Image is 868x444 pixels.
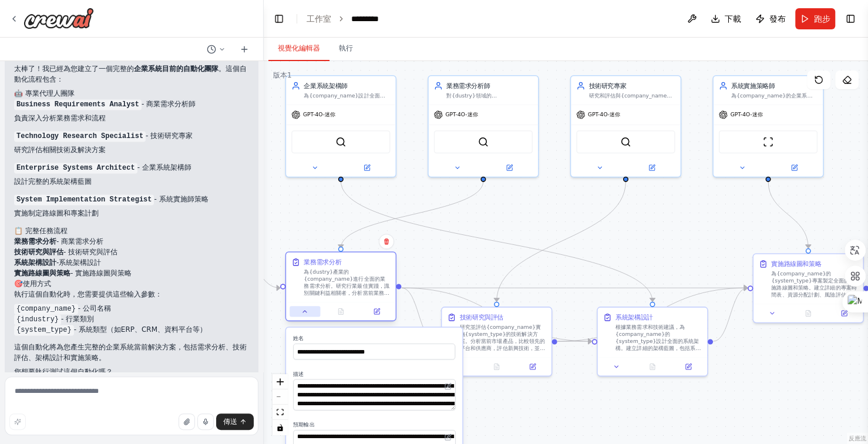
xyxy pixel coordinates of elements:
div: 業務需求分析為{dustry}產業的{company_name}進行全面的業務需求分析。研究行業最佳實踐，識別關鍵利益相關者，分析當前業務流程，並記錄{system_type}實施的功能性和非功... [285,253,396,323]
font: 傳送 [223,418,237,426]
button: 點擊說出您的自動化想法 [197,413,214,430]
font: 您想要執行測試這個自動化嗎？ [14,368,113,376]
font: GPT-4O-迷你 [303,112,335,118]
g: Edge from eb9a92b8-469b-495d-bbb0-3e52d476e459 to 2a92f2a5-6347-4ca1-b6f0-9df0cb05f025 [713,284,747,346]
button: 隱藏左側邊欄 [271,11,287,27]
button: 顯示右側邊欄 [842,11,859,27]
div: 技術研究專家研究和評估與{company_name}的{system_type}實施相關的尖端技術、平台和解決方案，提供詳細的技術評估、供應商比較和實施建議GPT-4O-迷你SerperDevTool [570,75,681,177]
font: - 企業系統架構師 [137,163,191,171]
code: {system_type} [14,325,74,335]
font: - 技術研究與評估 [63,248,117,256]
button: 放大 [272,374,288,389]
div: 技術研究與評估研究並評估{company_name}實施{system_type}的技術解決方案。分析當前市場產品，比較領先的平台和供應商，評估新興技術，並根據業務需求提供建議。建議內容包括成本... [441,307,552,376]
code: {industry} [14,314,61,325]
font: 跑步 [814,14,830,23]
g: Edge from e1117984-9a7f-4cb1-8ff2-a432dac7bf5b to f0b7ac4d-28f8-42bd-b9e6-0fdd92c9369e [492,181,630,301]
code: System Implementation Strategist [14,194,154,205]
font: 業務需求分析 [304,258,341,265]
font: 太棒了！我已經為您建立了一個完整的 [14,65,134,73]
img: SerperDevTool [335,137,346,147]
button: 切換到上一個聊天 [202,42,230,56]
g: Edge from ba373701-1fb4-4909-9f10-36d81902ed55 to f0b7ac4d-28f8-42bd-b9e6-0fdd92c9369e [402,284,436,346]
font: 研究並評估{company_name}實施{system_type}的技術解決方案。分析當前市場產品，比較領先的平台和供應商，評估新興技術，並根據業務需求提供建議。建議內容包括成本效益分析、整合... [460,324,546,373]
g: Edge from 8d2c5ee9-8f55-4909-927e-a780660d5db7 to 2a92f2a5-6347-4ca1-b6f0-9df0cb05f025 [763,181,812,248]
font: 下載 [725,14,741,23]
font: 為{company_name}的企業系統制定全面的實施路線圖和專案計劃，包括時間表、資源分配、風險緩解策略和變更管理方法 [731,92,817,120]
g: Edge from ba373701-1fb4-4909-9f10-36d81902ed55 to 2a92f2a5-6347-4ca1-b6f0-9df0cb05f025 [402,284,748,292]
font: 對{dustry}領域的{company_name}進行徹底的業務分析，確定利害關係人的需求、流程工作流程、功能需求、企業系統實施的成功標準 [446,92,532,127]
button: 無可用輸出 [477,361,515,372]
div: 企業系統架構師為{company_name}設計全面的企業系統架構，分析業務需求、技術堆疊建議，並建立符合業務目標和技術限制的詳細系統藍圖GPT-4O-迷你SerperDevTool [285,75,396,177]
button: 刪除節點 [379,234,394,249]
font: 🎯使用方式 [14,280,51,288]
font: 負責深入分析業務需求和流程 [14,114,106,122]
font: 1 [287,71,292,79]
img: SerperDevTool [620,137,631,147]
nav: 麵包屑 [307,13,425,25]
button: 在側面板中打開 [361,306,392,317]
font: 技術研究專家 [588,82,626,89]
div: 系統實施策略師為{company_name}的企業系統制定全面的實施路線圖和專案計劃，包括時間表、資源分配、風險緩解策略和變更管理方法GPT-4O-迷你ScrapeWebsiteTool [712,75,823,177]
font: 執行這個自動化時，您需要提供這些輸入參數： [14,290,162,298]
font: 系統實施策略師 [731,82,775,89]
font: 為{dustry}產業的{company_name}進行全面的業務需求分析。研究行業最佳實踐，識別關鍵利益相關者，分析當前業務流程，並記錄{system_type}實施的功能性和非功能性需求。分... [304,269,389,325]
font: 研究和評估與{company_name}的{system_type}實施相關的尖端技術、平台和解決方案，提供詳細的技術評估、供應商比較和實施建議 [588,92,674,120]
font: 這個自動化將為您產生完整的企業系統當前解決方案，包括需求分析、技術評估、架構設計和實施策略。 [14,343,247,362]
button: 在編輯器中開啟 [443,432,453,442]
button: 在編輯器中開啟 [443,381,453,392]
font: - 技術研究專家 [146,132,193,140]
font: 系統架構設計 [615,314,653,321]
button: 在側面板中打開 [517,361,548,372]
button: 無可用輸出 [322,306,359,317]
font: 實施制定路線圖和專案計劃 [14,209,99,217]
font: GPT-4O-迷你 [730,112,762,118]
font: 實施路線圖與策略 [14,269,70,277]
button: 跑步 [795,8,835,29]
font: 發布 [769,14,786,23]
code: Business Requirements Analyst [14,99,142,110]
button: 縮小 [272,389,288,405]
font: 實施路線圖和策略 [771,260,821,267]
img: ScrapeWebsiteTool [763,137,773,147]
font: 視覺化編輯器 [278,44,320,52]
font: 描述 [293,371,304,377]
font: 為{company_name}的{system_type}專案製定全面的實施路線圖和策略。建立詳細的專案時間表、資源分配計劃、風險評估、變更管理策略和成功指標。包括分階段實施方法、里程碑定義和應... [771,271,857,312]
font: - 商業需求分析 [56,237,103,245]
code: Enterprise Systems Architect [14,163,137,173]
button: 上傳文件 [179,413,195,430]
button: 無可用輸出 [789,308,827,318]
button: 發布 [751,8,790,29]
div: 業務需求分析師對{dustry}領域的{company_name}進行徹底的業務分析，確定利害關係人的需求、流程工作流程、功能需求、企業系統實施的成功標準GPT-4O-迷你SerperDevTool [428,75,539,177]
font: 技術研究與評估 [14,248,63,256]
div: 系統架構設計根據業務需求和技術建議，為{company_name}的{system_type}設計全面的系統架構。建立詳細的架構藍圖，包括系統元件、資料流程圖、整合模式、安全架構和可擴充性設計。... [597,307,708,376]
button: 在側面板中打開 [342,162,392,173]
button: 切換互動性 [272,420,288,435]
img: SerperDevTool [478,137,489,147]
font: 系統架構設計 [14,258,56,267]
code: Technology Research Specialist [14,131,146,142]
font: 版本 [273,71,287,79]
font: 📋 完整任務流程 [14,227,68,235]
g: Edge from 7138caf4-9af0-4bdf-8c06-cb3f019c1990 to ba373701-1fb4-4909-9f10-36d81902ed55 [337,181,488,248]
font: 業務需求分析 [14,237,56,245]
font: 執行 [339,44,353,52]
a: 工作室 [307,14,331,23]
button: 開始新聊天 [235,42,254,56]
font: - 系統實施師策略 [154,195,208,203]
a: React Flow 歸因 [849,435,866,442]
img: 標識 [23,8,94,29]
font: GPT-4O-迷你 [588,112,620,118]
font: - 公司名稱 [78,304,111,312]
font: - 商業需求分析師 [142,100,196,108]
button: 在側面板中打開 [673,361,704,372]
button: 改進此提示 [9,413,26,430]
font: -系統架構設計 [56,258,101,267]
g: Edge from f0b7ac4d-28f8-42bd-b9e6-0fdd92c9369e to eb9a92b8-469b-495d-bbb0-3e52d476e459 [557,337,591,345]
font: 企業系統目前的自動化團隊 [134,65,218,73]
font: 設計完整的系統架構藍圖 [14,177,92,186]
font: GPT-4O-迷你 [445,112,477,118]
button: 在側面板中打開 [829,308,859,318]
button: 在側面板中打開 [484,162,534,173]
font: 反應流 [849,435,866,442]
